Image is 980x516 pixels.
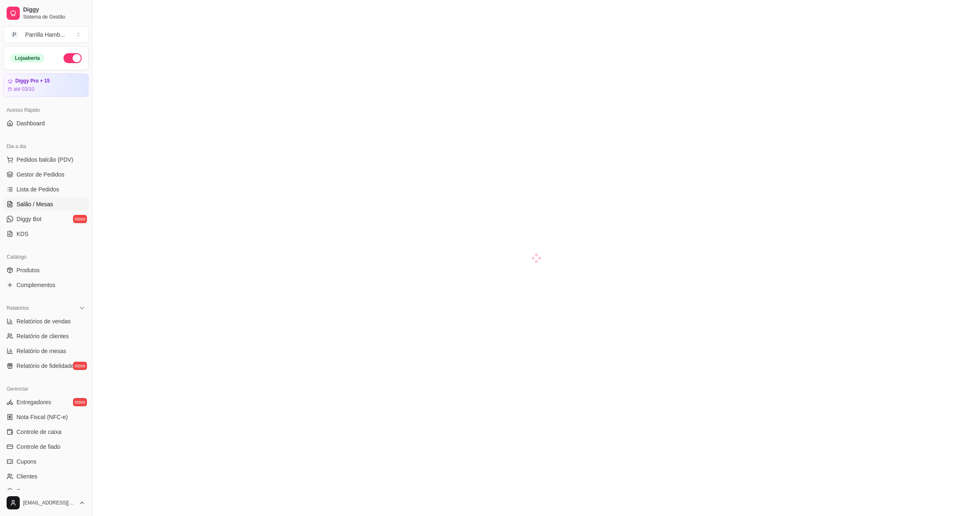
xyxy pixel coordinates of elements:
a: Diggy Pro + 15até 03/10 [3,73,89,97]
span: P [10,31,19,39]
a: KDS [3,227,89,240]
a: Nota Fiscal (NFC-e) [3,410,89,424]
div: Parrilla Hamb ... [25,31,65,39]
div: Gerenciar [3,382,89,396]
span: Cupons [16,457,36,466]
a: DiggySistema de Gestão [3,3,89,23]
article: até 03/10 [14,86,34,92]
a: Clientes [3,470,89,483]
a: Produtos [3,264,89,277]
a: Salão / Mesas [3,198,89,211]
span: Gestor de Pedidos [16,170,64,179]
a: Relatório de mesas [3,344,89,358]
button: Alterar Status [63,53,82,63]
span: Controle de fiado [16,443,61,451]
span: Dashboard [16,119,45,127]
span: Controle de caixa [16,428,61,436]
span: Relatório de clientes [16,332,69,340]
a: Relatório de clientes [3,330,89,343]
a: Diggy Botnovo [3,212,89,226]
span: Relatório de fidelidade [16,362,74,370]
a: Dashboard [3,117,89,130]
span: Relatórios de vendas [16,317,71,325]
div: Dia a dia [3,140,89,153]
span: Clientes [16,472,38,481]
span: Pedidos balcão (PDV) [16,156,73,164]
button: Select a team [3,26,89,43]
a: Lista de Pedidos [3,183,89,196]
span: Diggy Bot [16,215,42,223]
span: Nota Fiscal (NFC-e) [16,413,68,421]
span: Sistema de Gestão [23,14,85,20]
button: [EMAIL_ADDRESS][DOMAIN_NAME] [3,493,89,513]
a: Controle de caixa [3,425,89,438]
a: Controle de fiado [3,440,89,453]
span: Complementos [16,281,55,289]
a: Relatório de fidelidadenovo [3,359,89,372]
button: Pedidos balcão (PDV) [3,153,89,166]
div: Catálogo [3,250,89,264]
span: Diggy [23,6,85,14]
span: Lista de Pedidos [16,185,59,193]
span: KDS [16,230,28,238]
a: Entregadoresnovo [3,396,89,409]
a: Gestor de Pedidos [3,168,89,181]
a: Estoque [3,485,89,498]
span: Entregadores [16,398,51,406]
span: Produtos [16,266,40,274]
a: Cupons [3,455,89,468]
span: [EMAIL_ADDRESS][DOMAIN_NAME] [23,500,75,506]
span: Relatórios [7,305,29,311]
a: Complementos [3,278,89,292]
div: Loja aberta [10,54,45,63]
article: Diggy Pro + 15 [15,78,50,84]
a: Relatórios de vendas [3,315,89,328]
span: Relatório de mesas [16,347,66,355]
span: Estoque [16,487,38,495]
div: Acesso Rápido [3,104,89,117]
span: Salão / Mesas [16,200,53,208]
